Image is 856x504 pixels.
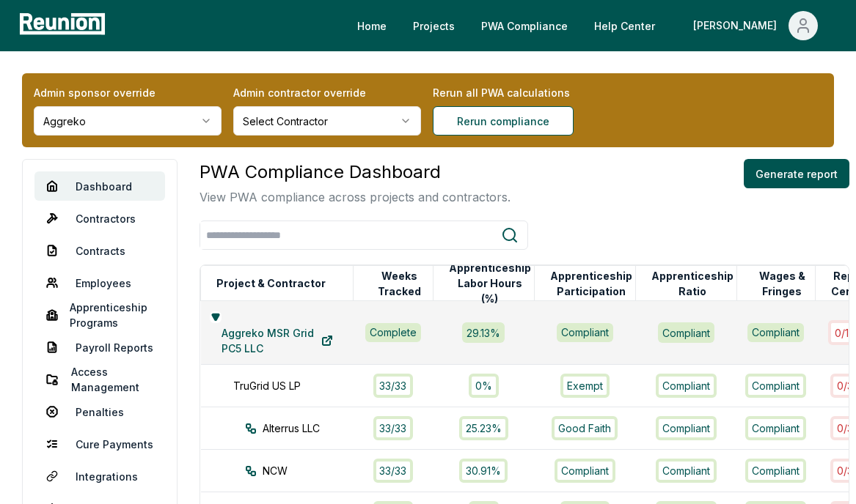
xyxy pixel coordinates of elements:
[745,416,806,440] div: Compliant
[693,11,783,40] div: [PERSON_NAME]
[34,236,165,265] a: Contracts
[459,416,508,440] div: 25.23%
[433,85,621,100] label: Rerun all PWA calculations
[34,268,165,297] a: Employees
[744,159,849,188] button: Generate report
[433,106,574,136] button: Rerun compliance
[34,85,222,100] label: Admin sponsor override
[648,269,736,298] button: Apprenticeship Ratio
[462,322,505,342] div: 29.13 %
[656,416,717,440] div: Compliant
[373,459,414,483] div: 33 / 33
[200,188,511,206] p: View PWA compliance across projects and contractors.
[681,11,830,40] button: [PERSON_NAME]
[34,300,165,330] a: Apprenticeship Programs
[745,374,806,398] div: Compliant
[750,269,815,298] button: Wages & Fringes
[34,333,165,362] a: Payroll Reports
[459,459,508,483] div: 30.91%
[200,159,511,185] h3: PWA Compliance Dashboard
[34,462,165,491] a: Integrations
[658,322,714,342] div: Compliant
[469,11,579,40] a: PWA Compliance
[747,323,804,342] div: Compliant
[469,374,499,398] div: 0%
[446,269,534,298] button: Apprenticeship Labor Hours (%)
[557,323,613,342] div: Compliant
[366,269,433,298] button: Weeks Tracked
[560,374,610,398] div: Exempt
[34,204,165,233] a: Contractors
[213,269,329,298] button: Project & Contractor
[373,416,414,440] div: 33 / 33
[656,374,717,398] div: Compliant
[210,326,345,355] a: Aggreko MSR Grid PC5 LLC
[34,171,165,201] a: Dashboard
[233,378,368,393] div: TruGrid US LP
[245,420,380,436] div: Alterrus LLC
[34,429,165,459] a: Cure Payments
[547,269,635,298] button: Apprenticeship Participation
[373,374,414,398] div: 33 / 33
[401,11,467,40] a: Projects
[345,11,841,40] nav: Main
[245,463,380,478] div: NCW
[34,365,165,394] a: Access Management
[552,416,618,440] div: Good Faith
[345,11,398,40] a: Home
[555,459,615,483] div: Compliant
[34,397,165,426] a: Penalties
[582,11,667,40] a: Help Center
[233,85,421,100] label: Admin contractor override
[656,459,717,483] div: Compliant
[365,323,421,342] div: Complete
[745,459,806,483] div: Compliant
